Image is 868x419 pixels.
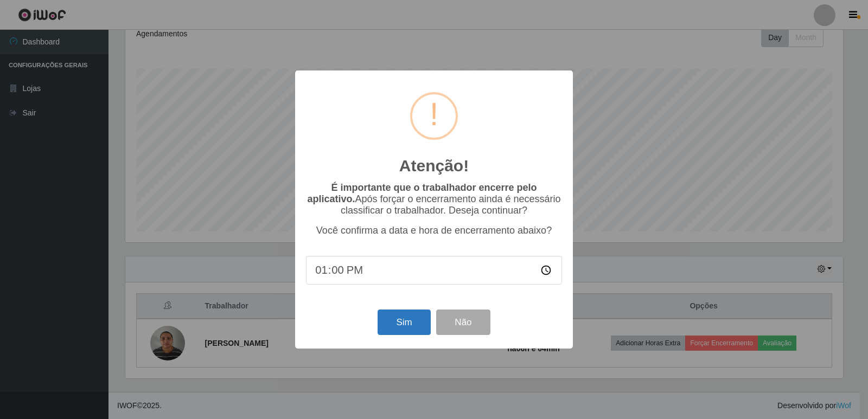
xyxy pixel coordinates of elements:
[399,156,469,176] h2: Atenção!
[306,225,562,236] p: Você confirma a data e hora de encerramento abaixo?
[306,182,562,216] p: Após forçar o encerramento ainda é necessário classificar o trabalhador. Deseja continuar?
[378,310,430,335] button: Sim
[436,310,490,335] button: Não
[307,182,537,204] b: É importante que o trabalhador encerre pelo aplicativo.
